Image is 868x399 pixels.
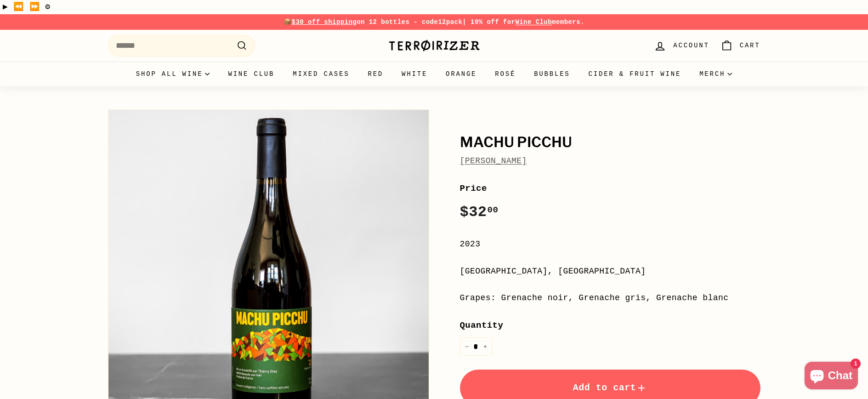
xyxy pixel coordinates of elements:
summary: Merch [690,62,741,86]
a: Account [648,32,715,59]
span: $32 [460,204,499,221]
div: Primary [90,62,779,86]
a: Cart [715,32,766,59]
label: Quantity [460,319,760,332]
button: Reduce item quantity by one [460,337,474,356]
span: Cart [740,40,760,51]
p: 📦 on 12 bottles - code | 10% off for members. [108,17,760,27]
div: 2023 [460,238,760,251]
h1: Machu Picchu [460,135,760,150]
a: Orange [437,62,486,86]
a: Bubbles [525,62,579,86]
summary: Shop all wine [127,62,219,86]
strong: 12pack [438,18,462,26]
a: Wine Club [219,62,284,86]
div: Grapes: Grenache noir, Grenache gris, Grenache blanc [460,291,760,305]
sup: 00 [487,205,498,215]
a: Mixed Cases [284,62,358,86]
a: [PERSON_NAME] [460,156,527,165]
a: Cider & Fruit Wine [579,62,691,86]
div: [GEOGRAPHIC_DATA], [GEOGRAPHIC_DATA] [460,265,760,278]
button: Increase item quantity by one [478,337,492,356]
a: Wine Club [515,18,552,26]
span: Account [673,40,709,51]
label: Price [460,182,760,195]
a: White [392,62,437,86]
inbox-online-store-chat: Shopify online store chat [802,362,861,392]
a: Red [358,62,392,86]
span: Add to cart [573,382,647,393]
a: Rosé [486,62,525,86]
span: $30 off shipping [292,18,357,26]
input: quantity [460,337,492,356]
